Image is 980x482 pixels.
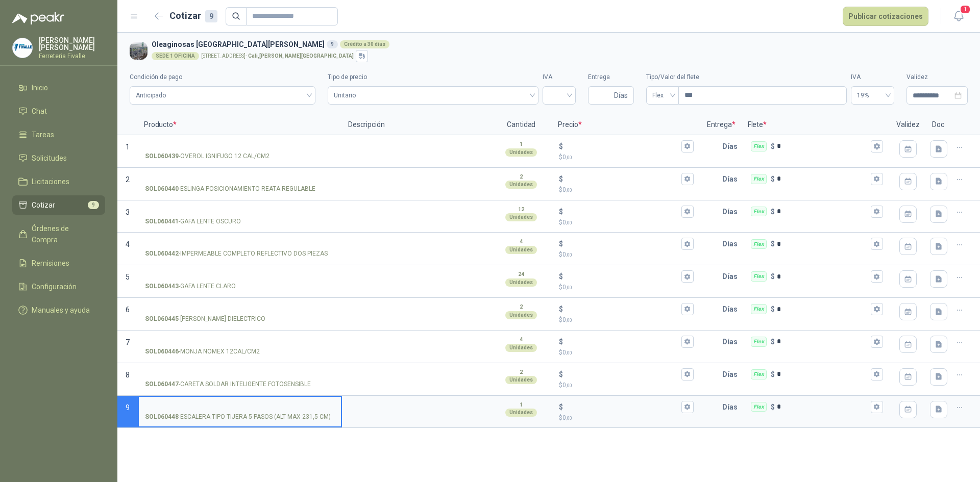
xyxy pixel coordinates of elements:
span: Órdenes de Compra [32,223,95,245]
p: $ [559,153,693,162]
span: 0 [562,414,572,421]
input: SOL060443-GAFA LENTE CLARO [145,273,335,281]
label: Condición de pago [130,72,315,82]
p: $ [559,238,563,249]
p: 2 [520,368,523,376]
strong: SOL060447 [145,379,179,389]
p: - ESLINGA POSICIONAMIENTO REATA REGULABLE [145,184,315,194]
input: Flex $ [777,142,869,150]
p: [STREET_ADDRESS] - [201,54,354,59]
input: $$0,00 [565,306,679,313]
span: ,00 [566,285,572,290]
input: SOL060439-OVEROL IGNIFUGO 12 CAL/CM2 [145,143,335,150]
button: $$0,00 [681,173,694,185]
div: Flex [751,402,767,412]
span: 1 [126,143,130,151]
img: Logo peakr [12,12,64,24]
span: 9 [88,201,99,209]
span: Flex [652,88,673,103]
div: Flex [751,369,767,379]
p: 12 [518,206,524,214]
label: Entrega [588,72,634,82]
input: $$0,00 [565,338,679,345]
button: Flex $ [871,368,883,380]
p: $ [559,369,563,380]
p: 1 [520,401,523,409]
a: Remisiones [12,253,105,273]
input: $$0,00 [565,142,679,150]
strong: SOL060446 [145,347,179,357]
span: 2 [126,175,130,184]
button: Flex $ [871,401,883,413]
span: Tareas [32,129,54,140]
span: Remisiones [32,258,69,269]
div: Flex [751,239,767,249]
span: Chat [32,106,47,117]
strong: SOL060445 [145,314,179,324]
p: - MONJA NOMEX 12CAL/CM2 [145,347,260,357]
a: Manuales y ayuda [12,300,105,320]
span: 0 [562,186,572,193]
a: Tareas [12,125,105,144]
div: Unidades [505,213,537,221]
span: ,00 [566,155,572,160]
input: Flex $ [777,273,869,281]
input: SOL060442-IMPERMEABLE COMPLETO REFLECTIVO DOS PIEZAS [145,240,335,248]
p: $ [559,303,563,315]
p: Días [722,364,742,385]
p: Días [722,169,742,189]
p: Entrega [701,115,742,135]
span: 3 [126,208,130,216]
a: Configuración [12,277,105,296]
span: Solicitudes [32,153,67,164]
span: Licitaciones [32,176,69,187]
input: SOL060440-ESLINGA POSICIONAMIENTO REATA REGULABLE [145,175,335,183]
p: $ [771,206,775,217]
input: $$0,00 [565,208,679,215]
span: ,00 [566,415,572,421]
p: $ [559,380,693,390]
div: 9 [205,10,217,22]
div: Flex [751,207,767,217]
strong: SOL060443 [145,282,179,291]
div: Unidades [505,376,537,384]
p: $ [771,173,775,185]
button: Flex $ [871,303,883,315]
label: IVA [851,72,894,82]
p: $ [559,336,563,347]
p: Días [722,397,742,417]
div: Unidades [505,311,537,319]
p: Días [722,332,742,352]
div: Unidades [505,278,537,287]
p: $ [559,413,693,423]
div: SEDE 1 OFICINA [152,52,199,60]
p: $ [559,283,693,292]
span: ,00 [566,317,572,323]
strong: SOL060448 [145,412,179,422]
p: $ [559,271,563,282]
span: ,00 [566,252,572,258]
p: $ [559,173,563,185]
p: $ [771,303,775,315]
p: 4 [520,336,523,344]
input: $$0,00 [565,273,679,281]
p: - OVEROL IGNIFUGO 12 CAL/CM2 [145,151,269,161]
span: Cotizar [32,199,55,211]
button: $$0,00 [681,401,694,413]
span: 7 [126,338,130,346]
button: Flex $ [871,140,883,153]
button: Flex $ [871,173,883,185]
span: 0 [562,382,572,389]
p: $ [559,206,563,217]
button: $$0,00 [681,303,694,315]
input: SOL060441-GAFA LENTE OSCURO [145,208,335,216]
span: Unitario [334,88,532,103]
input: Flex $ [777,240,869,248]
p: - CARETA SOLDAR INTELIGENTE FOTOSENSIBLE [145,379,311,389]
span: 19% [857,88,888,103]
p: Días [722,201,742,222]
img: Company Logo [130,42,148,60]
span: 0 [562,349,572,356]
p: Precio [552,115,700,135]
label: Validez [906,72,968,82]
